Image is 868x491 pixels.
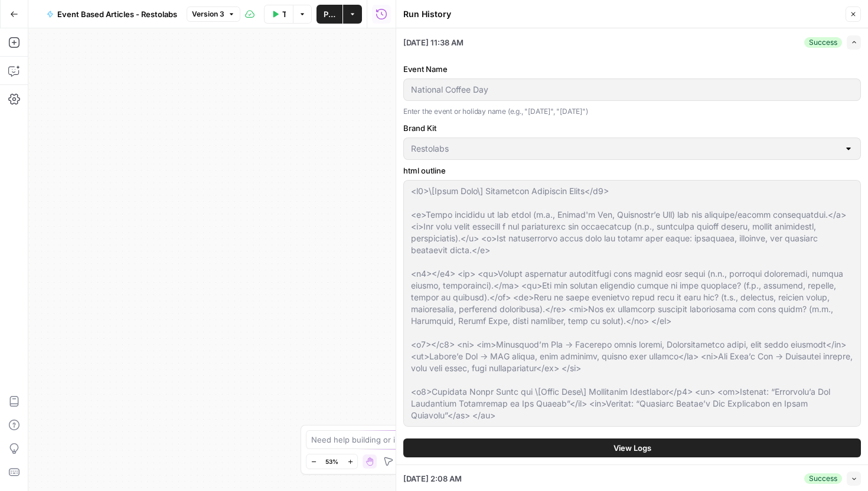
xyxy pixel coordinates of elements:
[187,6,240,22] button: Version 3
[804,37,842,48] div: Success
[411,84,853,96] input: Enter event name
[403,438,861,457] button: View Logs
[403,165,861,176] label: html outline
[614,442,651,454] span: View Logs
[403,63,861,75] label: Event Name
[403,37,464,48] span: [DATE] 11:38 AM
[411,143,839,155] input: Restolabs
[403,122,861,134] label: Brand Kit
[282,8,286,20] span: Test Workflow
[325,457,338,466] span: 53%
[40,5,184,24] button: Event Based Articles - Restolabs
[192,9,224,19] span: Version 3
[57,8,177,20] span: Event Based Articles - Restolabs
[316,5,342,24] button: Publish
[264,5,293,24] button: Test Workflow
[804,473,842,484] div: Success
[403,473,462,485] span: [DATE] 2:08 AM
[403,106,861,117] p: Enter the event or holiday name (e.g., "[DATE]", "[DATE]")
[324,8,335,20] span: Publish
